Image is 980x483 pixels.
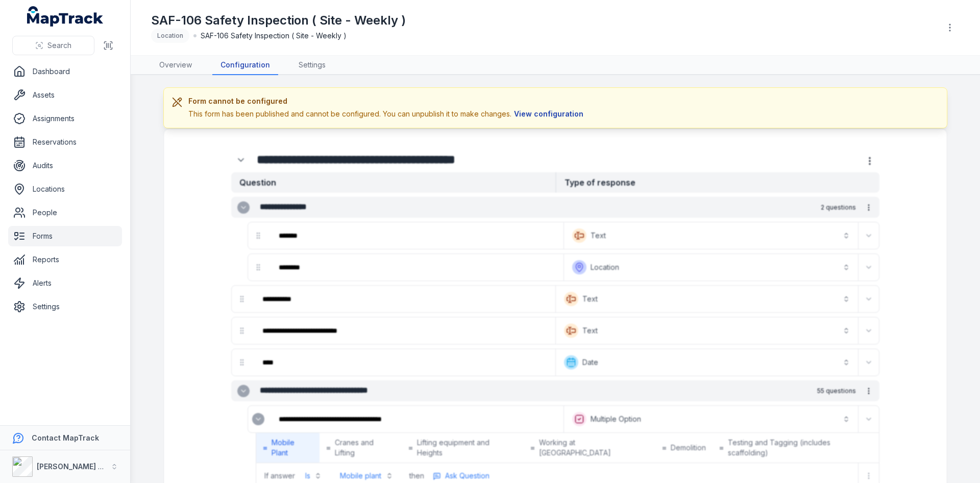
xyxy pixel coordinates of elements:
a: Settings [8,296,122,317]
a: Assets [8,85,122,105]
a: Assignments [8,108,122,129]
span: SAF-106 Safety Inspection ( Site - Weekly ) [201,31,347,41]
a: MapTrack [27,6,104,27]
a: Settings [290,56,334,75]
a: Reservations [8,132,122,152]
a: Audits [8,155,122,176]
a: People [8,202,122,223]
div: This form has been published and cannot be configured. You can unpublish it to make changes. [188,108,586,120]
h3: Form cannot be configured [188,96,586,106]
h1: SAF-106 Safety Inspection ( Site - Weekly ) [151,12,406,29]
button: View configuration [511,108,586,120]
a: Configuration [212,56,278,75]
a: Forms [8,226,122,246]
a: Dashboard [8,61,122,82]
a: Overview [151,56,200,75]
button: Search [12,36,94,55]
strong: [PERSON_NAME] Group [37,462,120,471]
a: Alerts [8,273,122,293]
strong: Contact MapTrack [32,433,99,442]
span: Search [47,40,71,51]
a: Locations [8,179,122,199]
a: Reports [8,249,122,270]
div: Location [151,29,189,43]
